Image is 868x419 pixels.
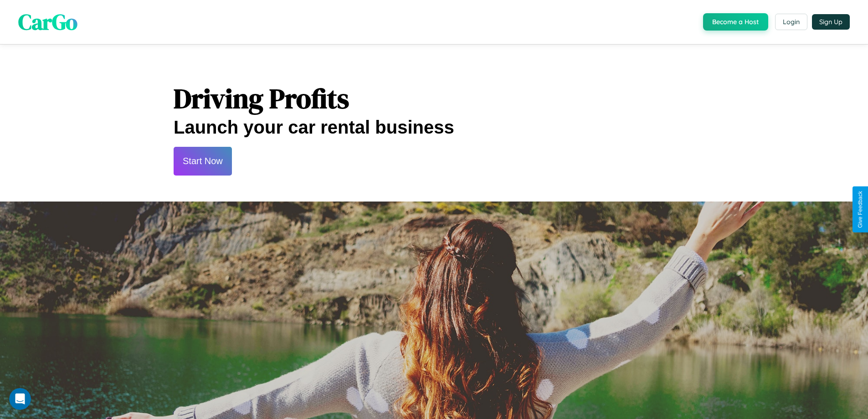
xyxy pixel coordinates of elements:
button: Login [775,14,807,30]
button: Sign Up [812,14,850,30]
button: Start Now [174,147,232,176]
button: Become a Host [703,13,768,31]
span: CarGo [18,7,77,37]
div: Give Feedback [857,191,863,228]
h2: Launch your car rental business [174,117,694,138]
iframe: Intercom live chat [9,388,31,410]
h1: Driving Profits [174,80,694,117]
